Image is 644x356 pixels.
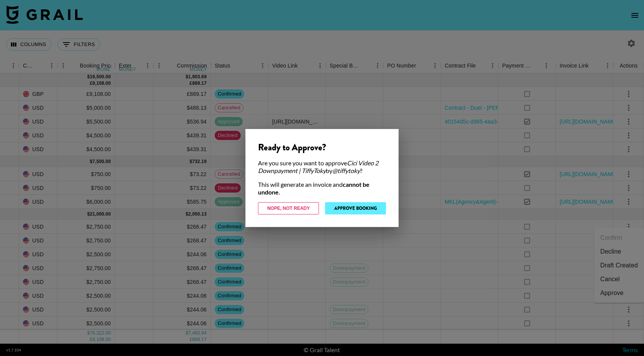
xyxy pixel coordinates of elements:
[258,159,378,174] em: Cici Video 2 Downpayment | TiffyToky
[258,142,386,153] div: Ready to Approve?
[258,159,386,175] div: Are you sure you want to approve by ?
[258,181,370,196] strong: cannot be undone
[325,202,386,214] button: Approve Booking
[258,181,386,196] div: This will generate an invoice and .
[258,202,319,214] button: Nope, Not Ready
[332,167,360,174] em: @ tiffytoky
